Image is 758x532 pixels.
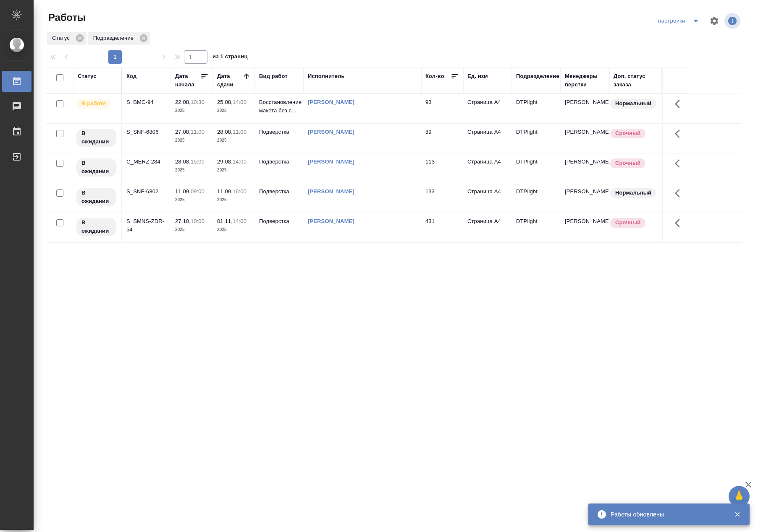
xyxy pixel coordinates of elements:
[614,72,658,89] div: Доп. статус заказа
[615,159,640,167] p: Срочный
[615,129,640,138] p: Срочный
[308,72,345,80] div: Исполнитель
[516,72,559,80] div: Подразделение
[217,158,233,165] p: 29.08,
[463,213,512,242] td: Страница А4
[729,511,746,518] button: Закрыть
[217,136,251,145] p: 2025
[126,128,167,136] div: S_SNF-6806
[670,124,690,144] button: Здесь прячутся важные кнопки
[191,218,205,224] p: 10:00
[175,129,191,135] p: 27.08,
[421,94,463,123] td: 93
[259,187,299,196] p: Подверстка
[233,99,247,105] p: 14:00
[81,129,111,146] p: В ожидании
[656,14,704,28] div: split button
[615,218,640,227] p: Срочный
[615,189,651,197] p: Нормальный
[308,188,354,195] a: [PERSON_NAME]
[467,72,488,80] div: Ед. изм
[308,158,354,165] a: [PERSON_NAME]
[565,72,605,89] div: Менеджеры верстки
[217,106,251,115] p: 2025
[565,158,605,166] p: [PERSON_NAME]
[175,136,209,145] p: 2025
[175,72,200,89] div: Дата начала
[421,183,463,213] td: 133
[175,226,209,234] p: 2025
[81,99,106,108] p: В работе
[88,32,150,45] div: Подразделение
[308,218,354,224] a: [PERSON_NAME]
[233,188,247,195] p: 16:00
[52,34,73,42] p: Статус
[425,72,444,80] div: Кол-во
[81,189,111,205] p: В ожидании
[76,158,117,177] div: Исполнитель назначен, приступать к работе пока рано
[76,217,117,237] div: Исполнитель назначен, приступать к работе пока рано
[421,213,463,242] td: 431
[565,217,605,226] p: [PERSON_NAME]
[126,187,167,196] div: S_SNF-6802
[191,158,205,165] p: 15:00
[175,99,191,105] p: 22.08,
[724,13,742,29] span: Посмотреть информацию
[76,187,117,207] div: Исполнитель назначен, приступать к работе пока рано
[670,183,690,203] button: Здесь прячутся важные кнопки
[512,124,561,153] td: DTPlight
[217,166,251,174] p: 2025
[233,129,247,135] p: 11:00
[259,98,299,115] p: Восстановление макета без с...
[76,98,117,109] div: Исполнитель выполняет работу
[126,72,136,80] div: Код
[704,11,724,31] span: Настроить таблицу
[259,217,299,226] p: Подверстка
[76,128,117,148] div: Исполнитель назначен, приступать к работе пока рано
[217,218,233,224] p: 01.11,
[259,158,299,166] p: Подверстка
[233,218,247,224] p: 14:00
[512,183,561,213] td: DTPlight
[212,52,248,64] span: из 1 страниц
[217,72,242,89] div: Дата сдачи
[670,153,690,174] button: Здесь прячутся важные кнопки
[729,486,750,507] button: 🙏
[421,153,463,183] td: 113
[615,99,651,108] p: Нормальный
[217,196,251,204] p: 2025
[308,99,354,105] a: [PERSON_NAME]
[565,187,605,196] p: [PERSON_NAME]
[191,129,205,135] p: 11:00
[81,159,111,176] p: В ожидании
[233,158,247,165] p: 14:00
[47,32,87,45] div: Статус
[126,158,167,166] div: C_MERZ-284
[191,99,205,105] p: 10:30
[217,129,233,135] p: 28.08,
[670,213,690,233] button: Здесь прячутся важные кнопки
[175,166,209,174] p: 2025
[512,153,561,183] td: DTPlight
[217,188,233,195] p: 11.09,
[463,183,512,213] td: Страница А4
[175,188,191,195] p: 11.09,
[175,218,191,224] p: 27.10,
[126,98,167,106] div: S_BMC-94
[93,34,136,42] p: Подразделение
[217,226,251,234] p: 2025
[259,128,299,136] p: Подверстка
[81,218,111,235] p: В ожидании
[259,72,288,80] div: Вид работ
[175,158,191,165] p: 28.08,
[512,94,561,123] td: DTPlight
[175,196,209,204] p: 2025
[78,72,97,80] div: Статус
[175,106,209,115] p: 2025
[565,98,605,106] p: [PERSON_NAME]
[463,124,512,153] td: Страница А4
[126,217,167,234] div: S_SMNS-ZDR-54
[611,510,721,519] div: Работы обновлены
[732,488,746,505] span: 🙏
[670,94,690,114] button: Здесь прячутся важные кнопки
